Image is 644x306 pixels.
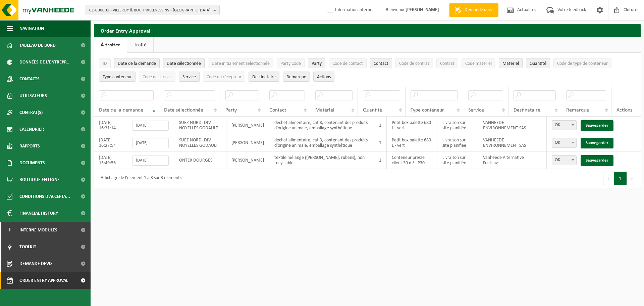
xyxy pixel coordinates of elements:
button: Code de contactCode de contact: Activate to sort [329,58,367,68]
button: QuantitéQuantité: Activate to sort [526,58,550,68]
td: Livraison sur site planifiée [437,117,478,134]
span: Actions [317,75,331,80]
span: Actions [616,107,632,113]
span: Code de contrat [399,61,429,66]
span: Contrat(s) [19,104,43,121]
span: Boutique en ligne [19,171,60,188]
td: 1 [374,134,387,151]
button: IDID: Activate to sort [99,58,111,68]
button: 1 [614,172,627,185]
td: Petit box palette 680 L - vert [387,117,437,134]
td: déchet alimentaire, cat 3, contenant des produits d'origine animale, emballage synthétique [269,134,374,151]
span: Contact [269,107,286,113]
td: [DATE] 16:31:14 [94,117,127,134]
span: Code de service [143,75,172,80]
button: Next [627,172,637,185]
span: Date de la demande [118,61,156,66]
span: Demande devis [19,255,53,272]
span: Date initialement sélectionnée [212,61,270,66]
span: Matériel [502,61,519,66]
button: Code du récepteurCode du récepteur: Activate to sort [203,72,245,82]
span: Date sélectionnée [167,61,201,66]
div: Affichage de l'élément 1 à 3 sur 3 éléments [97,172,181,184]
td: SUEZ NORD- DIV NOYELLES GODAULT [174,117,226,134]
span: Destinataire [514,107,540,113]
button: Date de la demandeDate de la demande: Activate to remove sorting [114,58,160,68]
td: VANHEEDE ENVIRONNEMENT SAS [478,117,536,134]
td: [DATE] 15:49:56 [94,151,127,169]
span: OK [552,156,576,165]
button: Previous [603,172,614,185]
label: Information interne [326,5,372,15]
td: Livraison sur site planifiée [437,151,478,169]
a: Demande devis [449,3,498,17]
span: Navigation [19,20,44,37]
h2: Order Entry Approval [94,24,641,37]
button: ContratContrat: Activate to sort [436,58,458,68]
button: RemarqueRemarque: Activate to sort [283,72,310,82]
td: Conteneur presse client 30 m³ - P30 [387,151,437,169]
button: Code de serviceCode de service: Activate to sort [139,72,175,82]
span: OK [552,121,576,130]
span: Documents [19,155,45,171]
span: Conditions d'accepta... [19,188,70,205]
span: Party [225,107,237,113]
button: Code de type de conteneurCode de type de conteneur: Activate to sort [553,58,611,68]
span: OK [552,138,576,147]
span: Quantité [530,61,546,66]
button: ServiceService: Activate to sort [179,72,200,82]
button: Actions [313,72,334,82]
span: Code du récepteur [207,75,241,80]
span: Remarque [566,107,589,113]
a: Sauvegarder [581,155,613,166]
a: À traiter [94,37,127,53]
td: [PERSON_NAME] [226,117,269,134]
span: Financial History [19,205,58,222]
span: Remarque [286,75,306,80]
td: 1 [374,117,387,134]
td: [PERSON_NAME] [226,151,269,169]
button: Date sélectionnéeDate sélectionnée: Activate to sort [163,58,205,68]
span: Code matériel [465,61,492,66]
td: ONTEX DOURGES [174,151,226,169]
span: OK [552,120,577,130]
a: Traité [127,37,153,53]
span: Service [468,107,484,113]
button: MatérielMatériel: Activate to sort [499,58,523,68]
span: Toolkit [19,238,36,255]
a: Sauvegarder [581,120,613,131]
td: VANHEEDE ENVIRONNEMENT SAS [478,134,536,151]
span: Date sélectionnée [164,107,203,113]
a: Sauvegarder [581,138,613,148]
span: Utilisateurs [19,87,47,104]
td: 2 [374,151,387,169]
span: Tableau de bord [19,37,56,54]
td: Livraison sur site planifiée [437,134,478,151]
span: Destinataire [252,75,276,80]
span: OK [552,155,577,165]
span: Quantité [363,107,382,113]
td: SUEZ NORD- DIV NOYELLES GODAULT [174,134,226,151]
span: Code de contact [332,61,363,66]
span: Calendrier [19,121,44,138]
span: Service [182,75,196,80]
span: Party [312,61,322,66]
span: Party Code [280,61,301,66]
td: Vanheede Alternative Fuels nv [478,151,536,169]
span: Contrat [440,61,454,66]
span: Matériel [315,107,334,113]
span: Type conteneur [103,75,132,80]
span: Contact [374,61,388,66]
span: Date de la demande [99,107,143,113]
button: Party CodeParty Code: Activate to sort [277,58,305,68]
button: Code de contratCode de contrat: Activate to sort [395,58,433,68]
span: OK [552,138,577,148]
span: Rapports [19,138,40,155]
td: Petit box palette 680 L - vert [387,134,437,151]
span: 01-000001 - VILLEROY & BOCH WELLNESS NV - [GEOGRAPHIC_DATA] [89,5,211,15]
span: Interne modules [19,222,57,238]
span: ID [103,61,107,66]
span: Données de l'entrepr... [19,54,71,71]
button: Type conteneurType conteneur: Activate to sort [99,72,136,82]
button: PartyParty: Activate to sort [308,58,325,68]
